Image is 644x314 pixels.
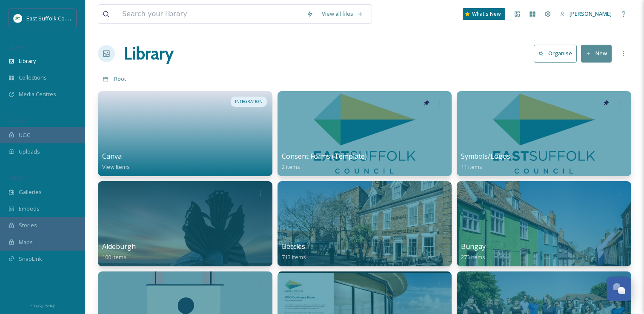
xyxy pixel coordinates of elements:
[534,45,577,62] button: Organise
[26,14,77,22] span: East Suffolk Council
[19,74,47,82] span: Collections
[102,243,136,261] a: Aldeburgh100 items
[235,99,263,105] span: INTEGRATION
[461,163,482,171] span: 11 items
[534,45,581,62] a: Organise
[19,188,42,196] span: Galleries
[102,151,122,161] span: Canva
[282,243,306,261] a: Beccles713 items
[19,221,37,229] span: Stories
[102,163,130,171] span: View Items
[102,242,136,251] span: Aldeburgh
[19,238,33,246] span: Maps
[30,300,55,310] a: Privacy Policy
[19,205,40,213] span: Embeds
[9,175,28,181] span: WIDGETS
[102,253,126,261] span: 100 items
[98,91,272,176] a: INTEGRATIONCanvaView Items
[581,45,612,62] button: New
[461,152,510,171] a: Symbols/Logos11 items
[461,242,486,251] span: Bungay
[19,57,36,65] span: Library
[19,255,42,263] span: SnapLink
[607,277,631,301] button: Open Chat
[282,242,305,251] span: Beccles
[123,41,174,66] a: Library
[30,303,55,308] span: Privacy Policy
[282,152,367,171] a: Consent Forms (Template)2 items
[318,6,367,22] a: View all files
[114,74,126,84] a: Root
[461,151,510,161] span: Symbols/Logos
[570,10,612,17] span: [PERSON_NAME]
[118,5,302,23] input: Search your library
[555,6,616,22] a: [PERSON_NAME]
[114,75,126,83] span: Root
[282,163,300,171] span: 2 items
[461,243,486,261] a: Bungay273 items
[19,131,30,139] span: UGC
[19,148,40,156] span: Uploads
[14,14,22,23] img: ESC%20Logo.png
[9,118,27,124] span: COLLECT
[19,90,56,98] span: Media Centres
[9,44,23,50] span: MEDIA
[282,151,367,161] span: Consent Forms (Template)
[463,8,505,20] a: What's New
[461,253,485,261] span: 273 items
[282,253,306,261] span: 713 items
